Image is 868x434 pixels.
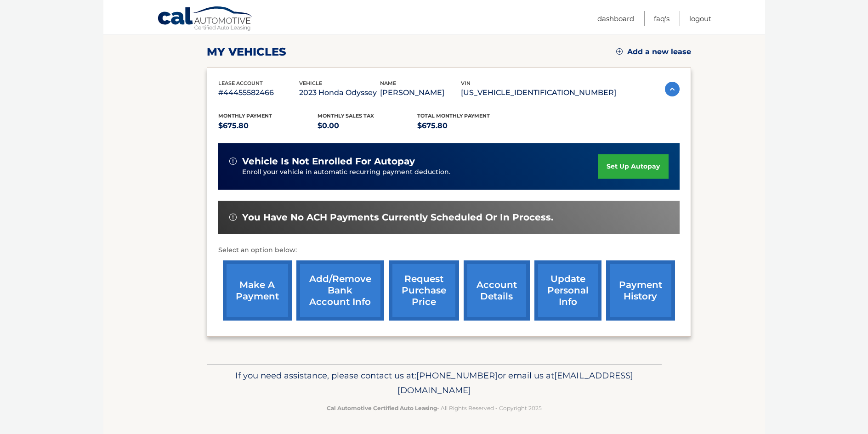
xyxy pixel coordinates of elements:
[296,260,384,321] a: Add/Remove bank account info
[389,260,459,321] a: request purchase price
[417,119,517,132] p: $675.80
[380,80,396,86] span: name
[665,82,680,96] img: accordion-active.svg
[242,156,415,167] span: vehicle is not enrolled for autopay
[461,86,616,99] p: [US_VEHICLE_IDENTIFICATION_NUMBER]
[616,47,691,56] a: Add a new lease
[229,158,237,165] img: alert-white.svg
[242,212,553,223] span: You have no ACH payments currently scheduled or in process.
[597,11,634,26] a: Dashboard
[318,113,374,119] span: Monthly sales Tax
[598,154,668,179] a: set up autopay
[299,86,380,99] p: 2023 Honda Odyssey
[299,80,322,86] span: vehicle
[380,86,461,99] p: [PERSON_NAME]
[417,113,490,119] span: Total Monthly Payment
[461,80,471,86] span: vin
[223,260,292,321] a: make a payment
[689,11,711,26] a: Logout
[213,368,656,398] p: If you need assistance, please contact us at: or email us at
[218,113,272,119] span: Monthly Payment
[616,48,623,55] img: add.svg
[534,260,601,321] a: update personal info
[229,214,237,221] img: alert-white.svg
[213,403,656,413] p: - All Rights Reserved - Copyright 2025
[318,119,417,132] p: $0.00
[218,245,680,256] p: Select an option below:
[416,370,498,381] span: [PHONE_NUMBER]
[464,260,530,321] a: account details
[218,86,299,99] p: #44455582466
[157,6,254,33] a: Cal Automotive
[218,80,263,86] span: lease account
[606,260,675,321] a: payment history
[397,370,633,395] span: [EMAIL_ADDRESS][DOMAIN_NAME]
[218,119,318,132] p: $675.80
[327,405,437,411] strong: Cal Automotive Certified Auto Leasing
[207,45,286,59] h2: my vehicles
[242,167,599,177] p: Enroll your vehicle in automatic recurring payment deduction.
[654,11,669,26] a: FAQ's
